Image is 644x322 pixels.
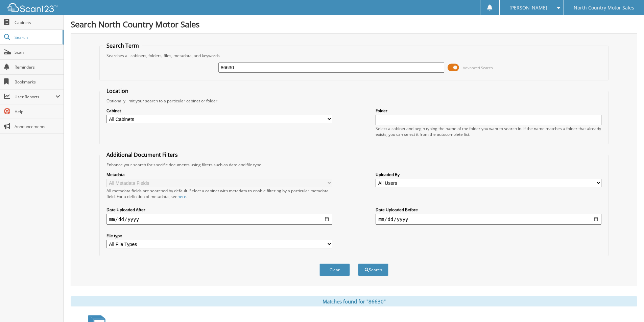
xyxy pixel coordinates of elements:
input: start [106,214,332,225]
span: North Country Motor Sales [574,6,634,10]
a: here [177,194,186,199]
label: Date Uploaded Before [376,207,601,213]
div: Enhance your search for specific documents using filters such as date and file type. [103,162,605,168]
button: Search [358,264,388,276]
span: Help [15,109,60,115]
span: Advanced Search [463,65,493,70]
label: Date Uploaded After [106,207,332,213]
legend: Location [103,87,132,95]
label: Folder [376,108,601,114]
div: All metadata fields are searched by default. Select a cabinet with metadata to enable filtering b... [106,188,332,199]
span: User Reports [15,94,55,100]
span: Reminders [15,64,60,70]
label: Metadata [106,172,332,177]
span: Scan [15,49,60,55]
legend: Search Term [103,42,142,49]
label: Cabinet [106,108,332,114]
img: scan123-logo-white.svg [7,3,57,12]
span: Cabinets [15,20,60,25]
button: Clear [319,264,350,276]
h1: Search North Country Motor Sales [71,19,637,30]
div: Select a cabinet and begin typing the name of the folder you want to search in. If the name match... [376,126,601,137]
span: Bookmarks [15,79,60,85]
span: [PERSON_NAME] [509,6,547,10]
span: Announcements [15,124,60,129]
div: Optionally limit your search to a particular cabinet or folder [103,98,605,104]
label: File type [106,233,332,239]
input: end [376,214,601,225]
legend: Additional Document Filters [103,151,181,158]
div: Searches all cabinets, folders, files, metadata, and keywords [103,53,605,58]
label: Uploaded By [376,172,601,177]
span: Search [15,34,59,40]
div: Matches found for "86630" [71,296,637,306]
